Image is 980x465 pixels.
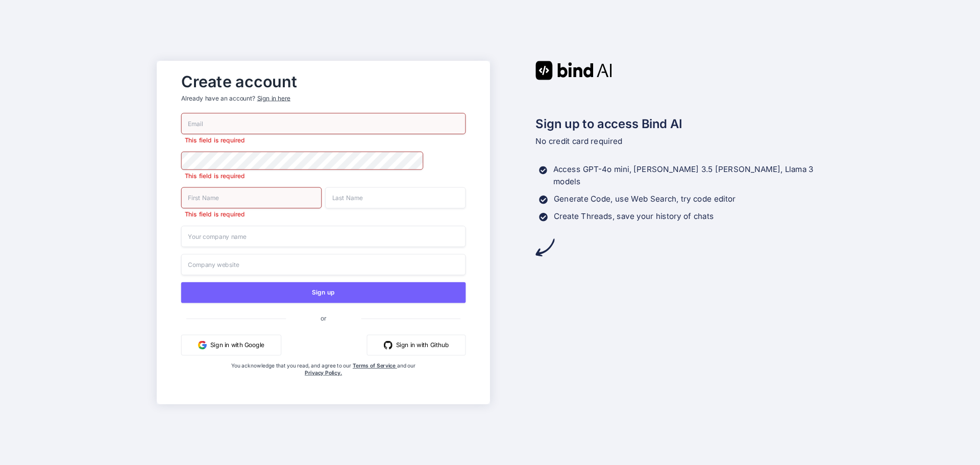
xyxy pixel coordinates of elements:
[181,335,281,356] button: Sign in with Google
[181,75,466,89] h2: Create account
[181,94,466,103] p: Already have an account?
[535,136,823,148] p: No credit card required
[198,340,207,349] img: google
[181,226,466,247] input: Your company name
[554,210,714,223] p: Create Threads, save your history of chats
[181,210,322,219] p: This field is required
[553,163,823,188] p: Access GPT-4o mini, [PERSON_NAME] 3.5 [PERSON_NAME], Llama 3 models
[286,307,361,329] span: or
[325,187,465,209] input: Last Name
[353,362,397,369] a: Terms of Service
[181,172,466,180] p: This field is required
[535,238,554,257] img: arrow
[181,254,466,275] input: Company website
[181,113,466,134] input: Email
[367,335,466,356] button: Sign in with Github
[181,187,322,209] input: First Name
[535,61,612,80] img: Bind AI logo
[554,193,736,205] p: Generate Code, use Web Search, try code editor
[229,362,419,397] div: You acknowledge that you read, and agree to our and our
[181,136,466,145] p: This field is required
[181,282,466,303] button: Sign up
[384,340,393,349] img: github
[257,94,290,103] div: Sign in here
[305,370,342,376] a: Privacy Policy.
[535,115,823,133] h2: Sign up to access Bind AI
